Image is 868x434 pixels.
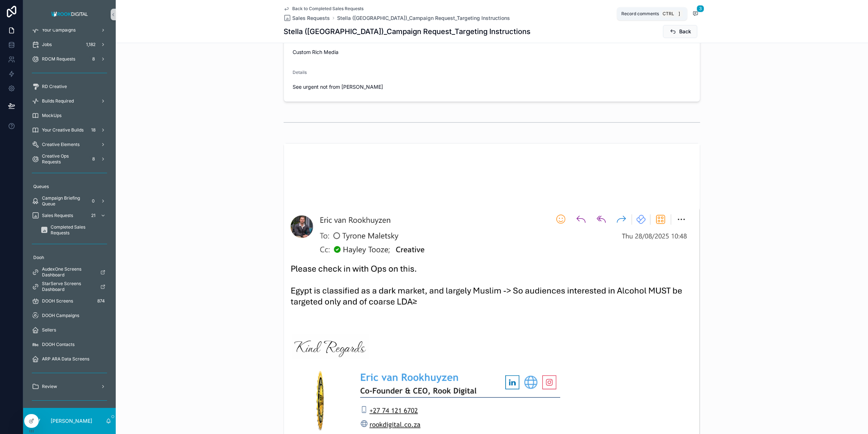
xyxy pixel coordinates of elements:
button: 3 [691,9,700,18]
span: StarServe Screens Dashboard [42,281,94,292]
a: StarServe Screens Dashboard [27,280,111,293]
a: Your Creative Builds18 [27,124,111,137]
span: Builds Required [42,98,74,104]
span: Record comments [621,11,659,17]
a: Jobs1,182 [27,38,111,51]
span: Campaign Briefing Queue [42,195,86,207]
span: See urgent not from [PERSON_NAME] [293,83,691,91]
span: 3 [697,5,704,12]
span: Creative Ops Requests [42,153,86,165]
a: Campaign Briefing Queue0 [27,195,111,208]
span: MockUps [42,113,61,118]
div: 1,182 [84,40,98,49]
span: RDCM Requests [42,56,75,62]
div: scrollable content [23,29,116,408]
a: RD Creative [27,80,111,93]
span: Dooh [33,255,44,260]
a: DOOH Contacts [27,338,111,351]
div: 0 [89,197,98,205]
span: Your Campaigns [42,27,76,33]
a: Back to Completed Sales Requests [284,6,363,12]
span: DOOH Contacts [42,342,75,347]
span: Your Creative Builds [42,127,84,133]
span: Jobs [42,42,52,47]
span: Review [42,384,57,389]
a: Your Campaigns [27,24,111,37]
span: DOOH Campaigns [42,313,79,318]
a: Queues [27,180,111,193]
a: Dooh [27,251,111,264]
a: Builds Required [27,95,111,108]
div: 8 [89,155,98,163]
a: Creative Elements [27,138,111,151]
span: Sales Requests [42,213,73,218]
div: 8 [89,55,98,63]
a: Creative Ops Requests8 [27,153,111,166]
span: Queues [33,184,49,189]
a: ARP ARA Data Screens [27,352,111,366]
a: Completed Sales Requests [36,224,111,237]
a: Stella ([GEOGRAPHIC_DATA])_Campaign Request_Targeting Instructions [337,14,510,22]
span: Details [293,70,307,75]
div: 21 [89,211,98,220]
a: Sales Requests [284,14,330,22]
span: DOOH Screens [42,298,73,304]
a: DOOH Campaigns [27,309,111,322]
div: 874 [95,297,107,305]
h1: Stella ([GEOGRAPHIC_DATA])_Campaign Request_Targeting Instructions [284,26,531,37]
a: MockUps [27,109,111,122]
span: Back to Completed Sales Requests [292,6,363,12]
div: 18 [89,126,98,134]
a: Review [27,380,111,393]
span: Custom Rich Media [293,49,388,56]
button: Back [663,25,697,38]
span: Sales Requests [292,14,330,22]
a: Sales Requests21 [27,209,111,222]
img: App logo [49,9,90,20]
span: AudexOne Screens Dashboard [42,266,94,278]
p: [PERSON_NAME] [51,417,92,425]
span: Completed Sales Requests [51,224,104,236]
a: RDCM Requests8 [27,53,111,66]
a: DOOH Screens874 [27,295,111,308]
span: Ctrl [662,10,675,17]
span: RD Creative [42,84,67,89]
span: Back [679,28,691,35]
span: ] [676,11,682,17]
span: Sellers [42,327,56,333]
a: Sellers [27,324,111,337]
a: AudexOne Screens Dashboard [27,266,111,279]
span: ARP ARA Data Screens [42,356,89,362]
span: Creative Elements [42,142,80,147]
